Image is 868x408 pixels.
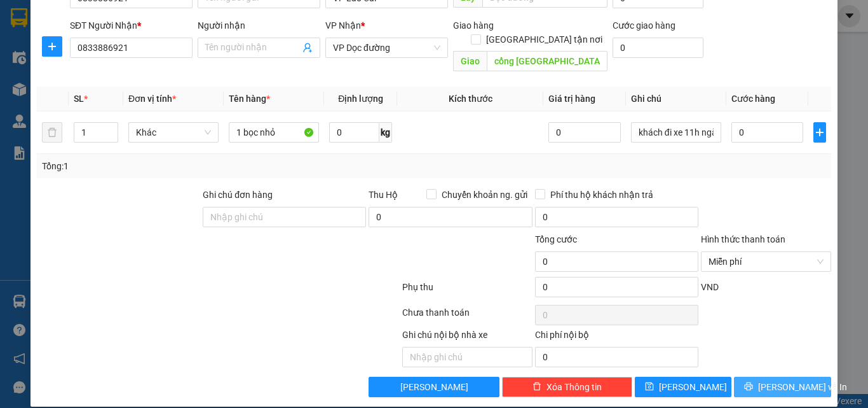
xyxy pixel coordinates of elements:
[42,122,62,143] button: delete
[487,51,607,71] input: Dọc đường
[42,36,62,57] button: plus
[502,377,632,397] button: deleteXóa Thông tin
[42,159,336,173] div: Tổng: 1
[369,190,398,200] span: Thu Hộ
[814,127,825,137] span: plus
[546,380,602,394] span: Xóa Thông tin
[325,20,361,31] span: VP Nhận
[369,377,499,397] button: [PERSON_NAME]
[6,48,128,71] strong: 024 3236 3236 -
[548,94,595,104] span: Giá trị hàng
[338,94,383,104] span: Định lượng
[379,122,392,143] span: kg
[744,382,753,392] span: printer
[613,38,703,58] input: Cước giao hàng
[43,41,62,52] span: plus
[453,51,487,71] span: Giao
[400,380,468,394] span: [PERSON_NAME]
[535,328,698,347] div: Chi phí nội bộ
[401,306,534,328] div: Chưa thanh toán
[453,20,494,31] span: Giao hàng
[302,43,313,53] span: user-add
[401,280,534,302] div: Phụ thu
[229,94,270,104] span: Tên hàng
[198,18,320,32] div: Người nhận
[545,188,658,202] span: Phí thu hộ khách nhận trả
[701,282,719,292] span: VND
[6,37,128,82] span: Gửi hàng [GEOGRAPHIC_DATA]: Hotline:
[11,85,122,119] span: Gửi hàng Hạ Long: Hotline:
[645,382,654,392] span: save
[402,347,532,367] input: Nhập ghi chú
[613,20,675,31] label: Cước giao hàng
[709,252,824,271] span: Miễn phí
[70,18,193,32] div: SĐT Người Nhận
[333,38,440,57] span: VP Dọc đường
[27,60,127,82] strong: 0888 827 827 - 0848 827 827
[626,87,726,111] th: Ghi chú
[229,122,319,143] input: VD: Bàn, Ghế
[128,94,176,104] span: Đơn vị tính
[535,234,577,244] span: Tổng cước
[203,190,273,200] label: Ghi chú đơn hàng
[481,32,607,46] span: [GEOGRAPHIC_DATA] tận nơi
[659,380,727,394] span: [PERSON_NAME]
[701,234,785,244] label: Hình thức thanh toán
[437,188,532,202] span: Chuyển khoản ng. gửi
[74,94,84,104] span: SL
[136,123,211,142] span: Khác
[13,6,119,34] strong: Công ty TNHH Phúc Xuyên
[548,122,620,143] input: 0
[532,382,541,392] span: delete
[731,94,775,104] span: Cước hàng
[402,328,532,347] div: Ghi chú nội bộ nhà xe
[203,207,366,227] input: Ghi chú đơn hàng
[758,380,847,394] span: [PERSON_NAME] và In
[449,94,492,104] span: Kích thước
[813,122,826,143] button: plus
[631,122,721,143] input: Ghi Chú
[734,377,831,397] button: printer[PERSON_NAME] và In
[635,377,732,397] button: save[PERSON_NAME]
